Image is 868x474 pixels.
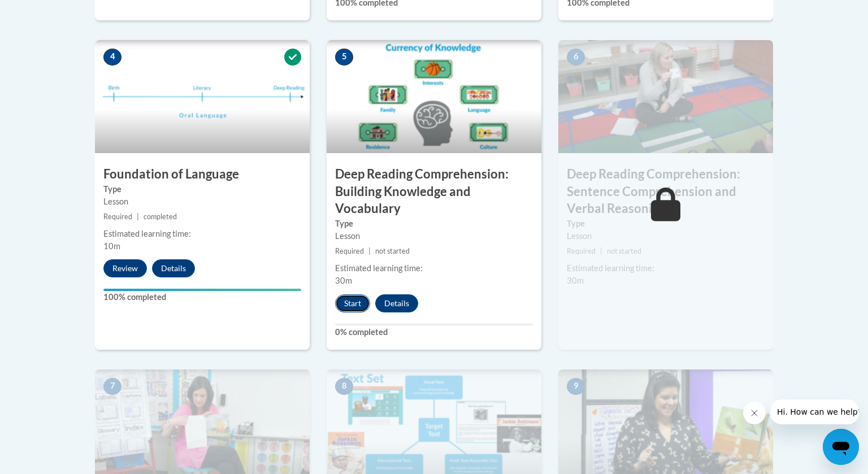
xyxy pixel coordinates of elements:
h3: Deep Reading Comprehension: Building Knowledge and Vocabulary [327,166,541,218]
span: Hi. How can we help? [7,8,92,17]
span: 4 [103,49,121,66]
label: Type [103,183,301,195]
label: Type [567,218,765,230]
span: 9 [567,378,585,395]
label: Type [335,218,533,230]
iframe: Message from company [770,399,859,424]
span: | [600,247,602,255]
h3: Foundation of Language [95,166,310,183]
label: 0% completed [335,326,533,338]
div: Estimated learning time: [567,262,765,275]
span: 6 [567,49,585,66]
span: not started [375,247,410,255]
img: Course Image [327,40,541,153]
span: 7 [103,378,121,395]
span: | [137,212,139,221]
div: Estimated learning time: [103,228,301,240]
button: Details [152,259,195,277]
iframe: Button to launch messaging window [823,429,859,465]
div: Estimated learning time: [335,262,533,275]
span: 10m [103,241,120,251]
button: Review [103,259,147,277]
span: not started [607,247,641,255]
div: Lesson [567,230,765,242]
label: 100% completed [103,291,301,303]
img: Course Image [95,40,310,153]
iframe: Close message [743,402,766,424]
span: 5 [335,49,353,66]
button: Start [335,294,370,312]
span: completed [144,212,177,221]
span: Required [335,247,364,255]
button: Details [375,294,418,312]
span: Required [567,247,596,255]
span: 8 [335,378,353,395]
span: 30m [335,276,352,285]
div: Lesson [103,195,301,208]
div: Your progress [103,289,301,291]
span: Required [103,212,132,221]
div: Lesson [335,230,533,242]
h3: Deep Reading Comprehension: Sentence Comprehension and Verbal Reasoning [558,166,773,218]
img: Course Image [558,40,773,153]
span: | [368,247,371,255]
span: 30m [567,276,584,285]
